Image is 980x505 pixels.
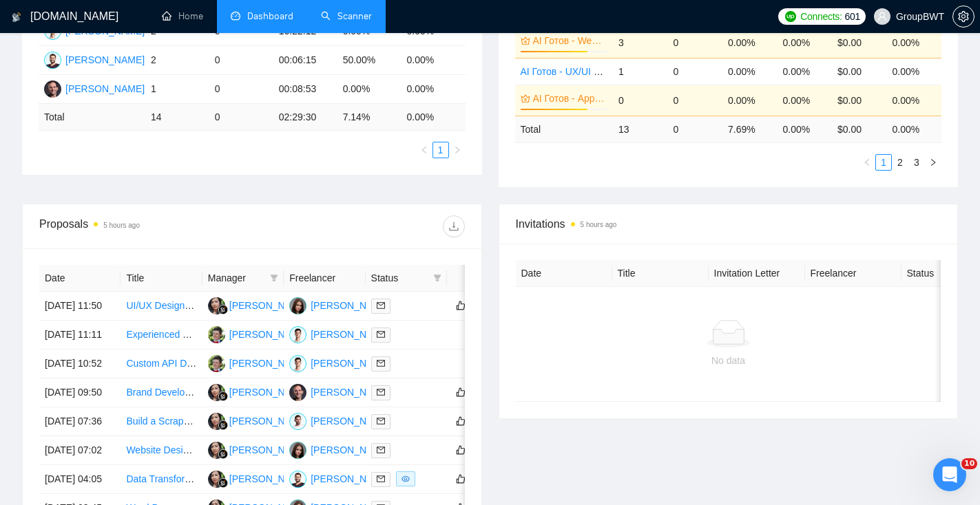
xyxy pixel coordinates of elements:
[516,215,941,233] span: Invitations
[289,413,306,430] img: AY
[289,415,390,426] a: AY[PERSON_NAME]
[208,326,225,343] img: AS
[722,27,778,58] td: 0.00%
[402,475,410,483] span: eye
[832,27,887,58] td: $0.00
[208,473,309,484] a: SN[PERSON_NAME]
[908,154,925,171] li: 3
[777,85,832,116] td: 0.00%
[289,297,306,314] img: SK
[863,158,871,166] span: left
[39,321,121,350] td: [DATE] 11:11
[121,465,202,494] td: Data Transformation Using AI Agents
[533,33,605,48] a: AI Готов - Web Design Expert
[952,6,974,28] button: setting
[925,154,941,171] button: right
[208,444,309,455] a: SN[PERSON_NAME]
[289,471,306,488] img: OB
[876,155,891,170] a: 1
[273,104,337,131] td: 02:29:30
[892,154,908,171] li: 2
[208,415,309,426] a: SN[PERSON_NAME]
[612,260,709,287] th: Title
[311,385,390,400] div: [PERSON_NAME]
[311,327,390,342] div: [PERSON_NAME]
[433,142,448,158] a: 1
[208,328,309,339] a: AS[PERSON_NAME]
[39,436,121,465] td: [DATE] 07:02
[709,260,805,287] th: Invitation Letter
[208,471,225,488] img: SN
[208,386,309,397] a: SN[PERSON_NAME]
[284,265,365,292] th: Freelancer
[289,328,390,339] a: DN[PERSON_NAME]
[452,384,469,400] button: like
[39,265,121,292] th: Date
[800,9,842,24] span: Connects:
[402,104,466,131] td: 0.00 %
[377,417,385,425] span: mail
[44,80,61,98] img: VZ
[777,116,832,142] td: 0.00 %
[613,58,668,85] td: 1
[229,471,309,486] div: [PERSON_NAME]
[208,297,225,314] img: SN
[832,116,887,142] td: $ 0.00
[371,270,428,286] span: Status
[444,221,464,232] span: download
[533,91,605,106] a: AI Готов - App/Application
[377,330,385,339] span: mail
[527,353,930,368] div: No data
[433,274,441,282] span: filter
[613,27,668,58] td: 3
[145,75,209,104] td: 1
[121,350,202,378] td: Custom API Development for WordPress Site
[929,158,937,166] span: right
[521,66,624,77] a: AI Готов - UX/UI Design
[311,413,390,429] div: [PERSON_NAME]
[126,444,329,455] a: Website Designer Needed for Website Face Lift
[39,378,121,407] td: [DATE] 09:50
[453,146,461,154] span: right
[126,387,244,398] a: Brand Development Project
[39,407,121,436] td: [DATE] 07:36
[289,442,306,459] img: SK
[12,6,21,28] img: logo
[416,142,432,158] button: left
[420,146,428,154] span: left
[267,268,281,288] span: filter
[231,11,240,21] span: dashboard
[289,384,306,401] img: VZ
[289,386,390,397] a: VZ[PERSON_NAME]
[289,473,390,484] a: OB[PERSON_NAME]
[311,442,390,458] div: [PERSON_NAME]
[785,11,796,22] img: upwork-logo.png
[832,85,887,116] td: $0.00
[229,327,309,342] div: [PERSON_NAME]
[521,94,530,103] span: crown
[39,292,121,321] td: [DATE] 11:50
[961,458,977,469] span: 10
[270,274,278,282] span: filter
[289,355,306,372] img: DN
[121,292,202,321] td: UI/UX Designer for WooCommerce Store Redesign (CRO + Upsell Optimization)
[39,465,121,494] td: [DATE] 04:05
[202,265,284,292] th: Manager
[456,300,466,311] span: like
[208,413,225,430] img: SN
[321,10,372,22] a: searchScanner
[208,355,225,372] img: AS
[337,104,402,131] td: 7.14 %
[667,58,722,85] td: 0
[515,116,613,142] td: Total
[449,142,466,158] button: right
[859,154,875,171] li: Previous Page
[377,446,385,454] span: mail
[162,10,203,22] a: homeHome
[886,58,941,85] td: 0.00%
[208,384,225,401] img: SN
[613,116,668,142] td: 13
[722,85,778,116] td: 0.00%
[218,391,228,401] img: gigradar-bm.png
[44,52,61,69] img: OB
